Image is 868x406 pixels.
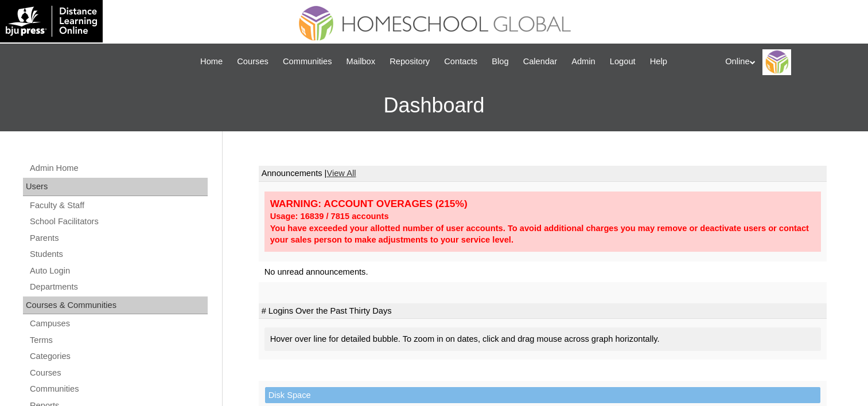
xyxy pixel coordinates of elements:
[571,55,595,68] span: Admin
[29,280,208,294] a: Departments
[29,264,208,278] a: Auto Login
[341,55,382,68] a: Mailbox
[29,161,208,175] a: Admin Home
[237,55,268,68] span: Courses
[644,55,673,68] a: Help
[725,49,857,75] div: Online
[486,55,514,68] a: Blog
[29,382,208,396] a: Communities
[492,55,508,68] span: Blog
[23,178,208,196] div: Users
[29,247,208,261] a: Students
[265,387,820,404] td: Disk Space
[270,197,815,210] div: WARNING: ACCOUNT OVERAGES (215%)
[326,169,356,178] a: View All
[762,49,791,75] img: Online Academy
[29,317,208,331] a: Campuses
[29,333,208,348] a: Terms
[277,55,338,68] a: Communities
[259,303,827,319] td: # Logins Over the Past Thirty Days
[264,327,821,351] div: Hover over line for detailed bubble. To zoom in on dates, click and drag mouse across graph horiz...
[438,55,483,68] a: Contacts
[259,166,827,182] td: Announcements |
[650,55,667,68] span: Help
[384,55,435,68] a: Repository
[29,366,208,380] a: Courses
[23,296,208,315] div: Courses & Communities
[604,55,641,68] a: Logout
[270,222,815,246] div: You have exceeded your allotted number of user accounts. To avoid additional charges you may remo...
[29,198,208,213] a: Faculty & Staff
[283,55,332,68] span: Communities
[517,55,563,68] a: Calendar
[6,6,97,37] img: logo-white.png
[200,55,223,68] span: Home
[566,55,601,68] a: Admin
[29,231,208,245] a: Parents
[270,212,389,221] strong: Usage: 16839 / 7815 accounts
[390,55,430,68] span: Repository
[347,55,376,68] span: Mailbox
[610,55,636,68] span: Logout
[231,55,274,68] a: Courses
[29,214,208,229] a: School Facilitators
[6,80,862,131] h3: Dashboard
[194,55,228,68] a: Home
[444,55,477,68] span: Contacts
[259,261,827,283] td: No unread announcements.
[523,55,557,68] span: Calendar
[29,349,208,364] a: Categories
